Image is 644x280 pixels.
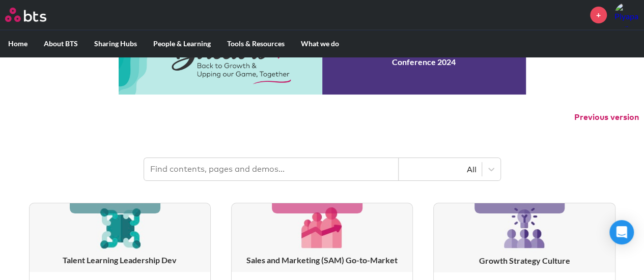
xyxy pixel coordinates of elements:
[5,8,65,22] a: Go home
[614,3,639,27] a: Profile
[404,164,477,175] div: All
[86,30,145,57] label: Sharing Hubs
[500,203,549,252] img: [object Object]
[590,7,607,23] a: +
[36,30,86,57] label: About BTS
[614,3,639,27] img: Piyaparat Hanchenlak
[144,158,399,180] input: Find contents, pages and demos...
[298,203,346,252] img: [object Object]
[219,30,293,57] label: Tools & Resources
[574,112,639,123] button: Previous version
[293,30,347,57] label: What we do
[609,220,634,244] div: Open Intercom Messenger
[30,255,210,266] h3: Talent Learning Leadership Dev
[5,8,46,22] img: BTS Logo
[232,255,412,266] h3: Sales and Marketing (SAM) Go-to-Market
[434,255,614,266] h3: Growth Strategy Culture
[96,203,144,252] img: [object Object]
[145,30,219,57] label: People & Learning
